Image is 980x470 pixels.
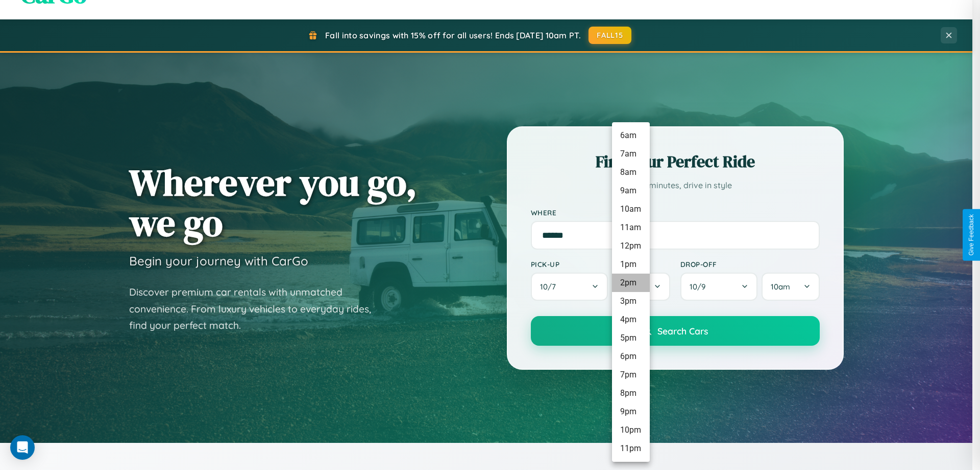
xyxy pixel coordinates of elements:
[612,126,650,145] li: 6am
[612,255,650,274] li: 1pm
[612,163,650,182] li: 8am
[612,182,650,200] li: 9am
[612,200,650,218] li: 10am
[612,347,650,366] li: 6pm
[612,218,650,237] li: 11am
[612,145,650,163] li: 7am
[612,292,650,310] li: 3pm
[612,384,650,402] li: 8pm
[10,435,35,460] div: Open Intercom Messenger
[968,214,975,256] div: Give Feedback
[612,402,650,421] li: 9pm
[612,439,650,458] li: 11pm
[612,421,650,439] li: 10pm
[612,237,650,255] li: 12pm
[612,310,650,329] li: 4pm
[612,329,650,347] li: 5pm
[612,366,650,384] li: 7pm
[612,274,650,292] li: 2pm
